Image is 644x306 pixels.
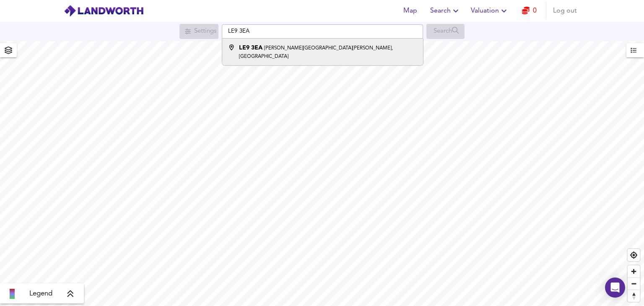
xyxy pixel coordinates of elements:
input: Enter a location... [222,24,423,39]
span: Map [400,5,420,17]
button: Log out [550,3,580,19]
div: Open Intercom Messenger [605,277,625,298]
span: Legend [29,289,52,299]
span: Valuation [471,5,509,17]
button: 0 [516,3,543,19]
span: Reset bearing to north [628,290,640,302]
button: Zoom in [628,265,640,277]
button: Zoom out [628,277,640,290]
span: Zoom out [628,278,640,290]
strong: LE9 3EA [239,45,262,51]
img: logo [64,5,144,17]
div: Search for a location first or explore the map [426,24,465,39]
button: Map [397,3,423,19]
span: Log out [553,5,577,17]
button: Valuation [467,3,512,19]
span: Search [430,5,461,17]
small: [PERSON_NAME][GEOGRAPHIC_DATA][PERSON_NAME], [GEOGRAPHIC_DATA] [239,46,393,59]
button: Search [427,3,464,19]
button: Reset bearing to north [628,290,640,302]
div: Search for a location first or explore the map [179,24,218,39]
a: 0 [522,5,537,17]
button: Find my location [628,249,640,261]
